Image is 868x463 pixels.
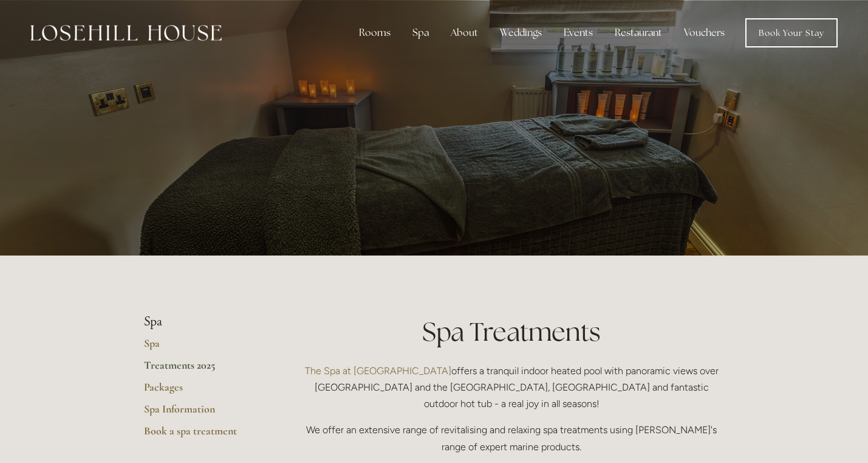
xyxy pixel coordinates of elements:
[144,402,260,424] a: Spa Information
[299,422,725,454] p: We offer an extensive range of revitalising and relaxing spa treatments using [PERSON_NAME]'s ran...
[490,21,552,45] div: Weddings
[299,314,725,350] h1: Spa Treatments
[144,358,260,380] a: Treatments 2025
[299,363,725,413] p: offers a tranquil indoor heated pool with panoramic views over [GEOGRAPHIC_DATA] and the [GEOGRAP...
[305,365,451,377] a: The Spa at [GEOGRAPHIC_DATA]
[403,21,439,45] div: Spa
[554,21,603,45] div: Events
[605,21,672,45] div: Restaurant
[349,21,400,45] div: Rooms
[144,314,260,330] li: Spa
[674,21,734,45] a: Vouchers
[30,25,222,41] img: Losehill House
[144,424,260,446] a: Book a spa treatment
[745,18,838,47] a: Book Your Stay
[144,336,260,358] a: Spa
[144,380,260,402] a: Packages
[441,21,488,45] div: About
